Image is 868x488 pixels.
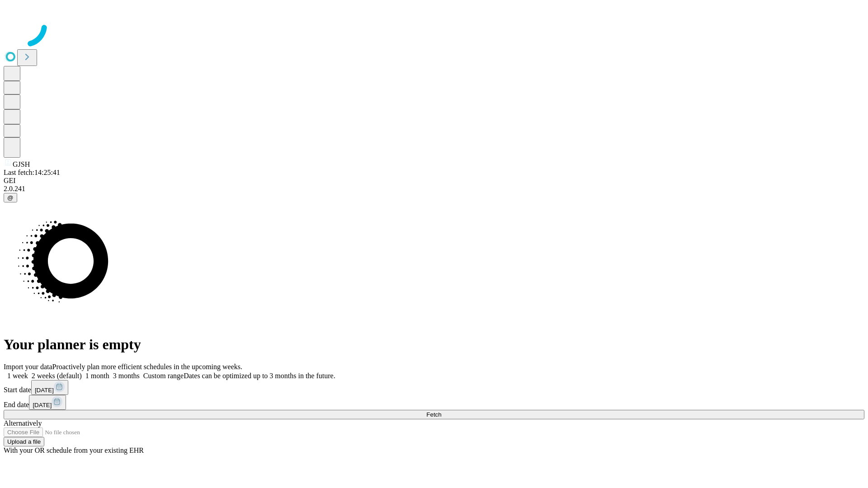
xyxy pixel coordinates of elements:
[4,419,42,427] span: Alternatively
[52,363,242,371] span: Proactively plan more efficient schedules in the upcoming weeks.
[4,395,864,410] div: End date
[4,185,864,193] div: 2.0.241
[7,372,28,380] span: 1 week
[184,372,335,380] span: Dates can be optimized up to 3 months in the future.
[4,193,17,202] button: @
[4,169,60,176] span: Last fetch: 14:25:41
[29,395,66,410] button: [DATE]
[4,446,144,454] span: With your OR schedule from your existing EHR
[4,336,864,353] h1: Your planner is empty
[4,363,52,371] span: Import your data
[13,160,30,168] span: GJSH
[4,410,864,419] button: Fetch
[85,372,109,380] span: 1 month
[426,411,441,418] span: Fetch
[113,372,140,380] span: 3 months
[4,177,864,185] div: GEI
[32,372,82,380] span: 2 weeks (default)
[7,194,14,201] span: @
[31,380,68,395] button: [DATE]
[4,380,864,395] div: Start date
[33,402,52,408] span: [DATE]
[35,387,54,394] span: [DATE]
[4,437,44,446] button: Upload a file
[143,372,184,380] span: Custom range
